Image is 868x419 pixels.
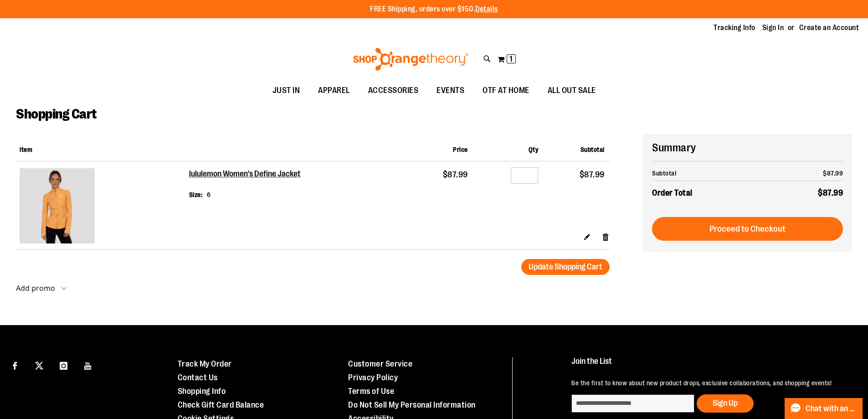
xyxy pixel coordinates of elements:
a: Contact Us [178,373,218,382]
dd: 6 [207,190,211,199]
span: Update Shopping Cart [529,262,602,271]
a: Create an Account [799,23,859,33]
h2: Summary [652,140,843,155]
button: Update Shopping Cart [521,259,610,275]
strong: Order Total [652,186,693,199]
dt: Size [189,190,203,199]
th: Subtotal [652,166,772,181]
span: Chat with an Expert [806,404,857,413]
strong: Add promo [16,283,55,293]
a: lululemon Women's Define Jacket [20,168,185,246]
span: Sign Up [713,398,738,408]
span: ACCESSORIES [368,80,419,101]
a: Details [475,5,498,13]
button: Sign Up [697,394,754,413]
a: Visit our Facebook page [7,357,23,373]
a: Privacy Policy [348,373,398,382]
p: Be the first to know about new product drops, exclusive collaborations, and shopping events! [571,378,847,388]
input: enter email [571,394,694,413]
span: Proceed to Checkout [709,224,786,234]
a: Check Gift Card Balance [178,400,264,409]
button: Add promo [16,284,67,297]
a: Tracking Info [714,23,755,33]
span: Item [20,146,32,153]
a: Visit our Youtube page [80,357,96,373]
span: Subtotal [580,146,605,153]
img: lululemon Women's Define Jacket [20,168,95,243]
button: Proceed to Checkout [652,217,843,241]
span: ALL OUT SALE [548,80,596,101]
a: Visit our Instagram page [56,357,72,373]
span: OTF AT HOME [483,80,529,101]
span: $87.99 [818,188,843,197]
span: JUST IN [272,80,300,101]
img: Shop Orangetheory [352,48,470,71]
a: Do Not Sell My Personal Information [348,400,476,409]
a: Remove item [602,232,610,242]
span: $87.99 [580,170,605,179]
span: 1 [509,54,513,63]
span: EVENTS [437,80,464,101]
span: Qty [529,146,539,153]
a: Shopping Info [178,387,226,396]
a: Customer Service [348,359,412,368]
a: Terms of Use [348,387,394,396]
a: Track My Order [178,359,232,368]
span: APPAREL [318,80,350,101]
img: Twitter [35,362,43,370]
a: Visit our X page [31,357,47,373]
a: lululemon Women's Define Jacket [189,169,302,179]
p: FREE Shipping, orders over $150. [370,4,498,15]
h4: Join the List [571,357,847,374]
span: Price [453,146,468,153]
span: $87.99 [443,170,468,179]
span: Shopping Cart [16,106,97,122]
button: Chat with an Expert [785,398,863,419]
a: Sign In [762,23,784,33]
span: $87.99 [823,170,843,177]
